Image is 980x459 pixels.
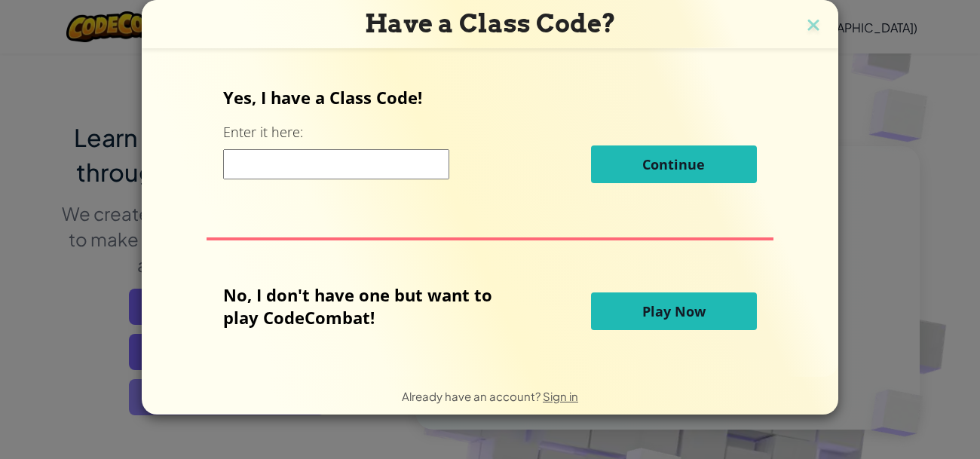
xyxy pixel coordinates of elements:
[543,389,578,403] a: Sign in
[591,145,757,183] button: Continue
[223,123,303,142] label: Enter it here:
[223,283,515,329] p: No, I don't have one but want to play CodeCombat!
[402,389,543,403] span: Already have an account?
[804,15,823,38] img: close icon
[223,86,756,109] p: Yes, I have a Class Code!
[642,155,705,173] span: Continue
[591,292,757,330] button: Play Now
[642,302,706,320] span: Play Now
[365,8,616,38] span: Have a Class Code?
